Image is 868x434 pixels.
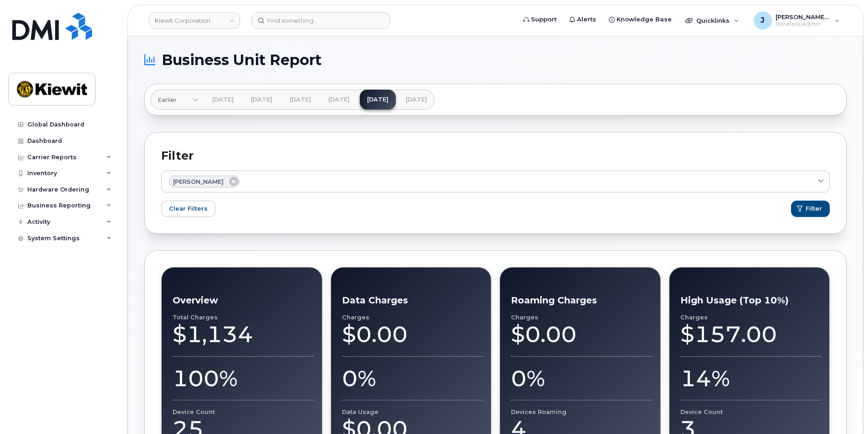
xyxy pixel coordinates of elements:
button: Filter [791,201,830,217]
span: [PERSON_NAME] [173,177,224,186]
div: $157.00 [680,321,822,348]
button: Clear Filters [161,201,215,217]
div: $1,134 [173,321,314,348]
div: Device Count [680,409,822,415]
h2: Filter [161,149,830,162]
div: 0% [342,365,483,392]
span: Business Unit Report [162,53,322,67]
div: 14% [680,365,822,392]
h3: High Usage (Top 10%) [680,295,822,306]
div: Charges [680,314,822,321]
a: [DATE] [398,90,434,110]
h3: Overview [173,295,314,306]
span: Filter [806,204,822,213]
h3: Roaming Charges [511,295,652,306]
div: Device Count [173,409,314,415]
div: Data Usage [342,409,483,415]
a: [DATE] [205,90,241,110]
span: Clear Filters [169,204,208,213]
a: [DATE] [244,90,280,110]
div: Devices Roaming [511,409,652,415]
div: 100% [173,365,314,392]
div: 0% [511,365,652,392]
a: [DATE] [282,90,318,110]
a: [DATE] [321,90,357,110]
div: Charges [342,314,483,321]
div: $0.00 [511,321,652,348]
a: Earlier [150,90,199,110]
div: Charges [511,314,652,321]
h3: Data Charges [342,295,483,306]
a: [DATE] [360,90,396,110]
a: [PERSON_NAME] [161,171,830,192]
span: Earlier [158,96,177,104]
div: Total Charges [173,314,314,321]
div: $0.00 [342,321,483,348]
